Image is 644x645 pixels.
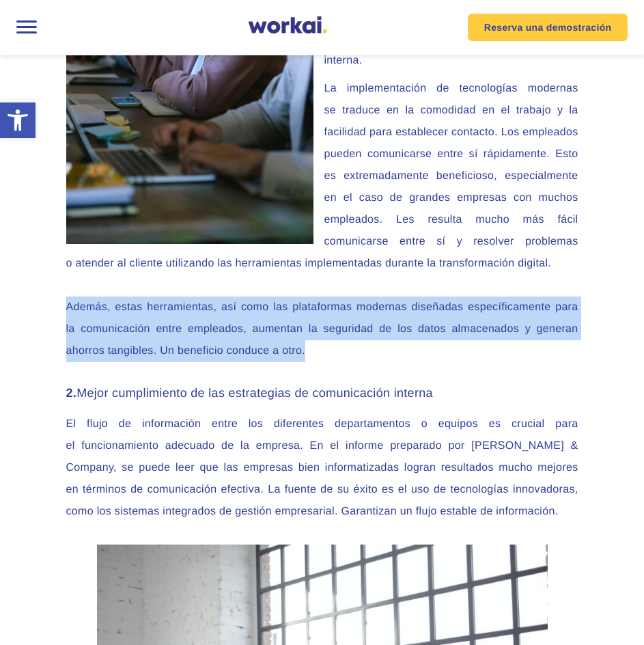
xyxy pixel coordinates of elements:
a: Reserva una demostración [468,14,628,41]
p: Además, estas herramientas, así como las plataformas modernas diseñadas específicamente para la c... [66,297,578,362]
strong: 2. [66,386,77,400]
h3: Mejor cumplimiento de las estrategias de comunicación interna [66,384,578,402]
p: La implementación de tecnologías modernas se traduce en la comodidad en el trabajo y la facilidad... [66,78,578,275]
p: El flujo de información entre los diferentes departamentos o equipos es crucial para el funcionam... [66,413,578,523]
